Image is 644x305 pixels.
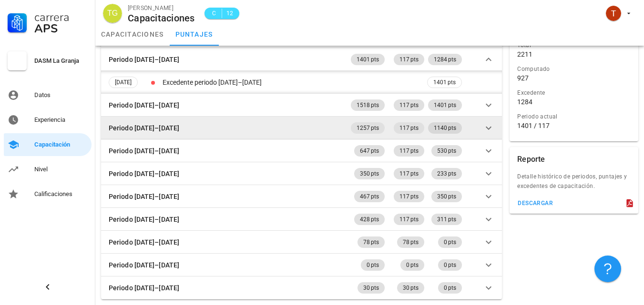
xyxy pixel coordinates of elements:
span: 1284 pts [434,54,456,65]
div: Capacitaciones [128,13,195,23]
span: 1140 pts [434,122,456,134]
a: Capacitación [4,133,92,156]
div: Periodo [DATE]–[DATE] [109,168,179,179]
div: avatar [103,4,122,23]
a: Experiencia [4,108,92,131]
span: 0 pts [367,259,379,271]
div: 1401 / 117 [517,121,631,130]
span: 117 pts [399,191,419,202]
a: Nivel [4,158,92,181]
span: 117 pts [399,99,419,111]
span: 350 pts [437,191,456,202]
div: avatar [606,6,621,21]
span: 117 pts [399,145,419,157]
span: TG [107,4,118,23]
a: Datos [4,84,92,107]
span: 1401 pts [433,77,456,88]
span: 12 [226,9,234,18]
span: 1401 pts [434,99,456,111]
div: descargar [517,200,553,207]
span: 117 pts [399,214,419,225]
span: 117 pts [399,122,419,134]
div: Periodo [DATE]–[DATE] [109,191,179,202]
td: Excedente periodo [DATE]–[DATE] [161,71,425,94]
div: 1284 [517,98,532,106]
span: 647 pts [360,145,379,157]
span: [DATE] [115,77,132,88]
span: 30 pts [363,282,379,294]
div: Periodo [DATE]–[DATE] [109,123,179,133]
div: Datos [34,91,88,99]
div: Calificaciones [34,190,88,198]
span: 0 pts [444,282,456,294]
div: Reporte [517,147,545,172]
div: Detalle histórico de periodos, puntajes y excedentes de capacitación. [510,172,638,197]
span: 117 pts [399,54,419,65]
div: Periodo [DATE]–[DATE] [109,146,179,156]
span: 311 pts [437,214,456,225]
div: 927 [517,74,529,82]
span: 0 pts [444,236,456,248]
div: Excedente [517,88,631,98]
span: 30 pts [403,282,419,294]
div: Capacitación [34,141,88,148]
div: Periodo [DATE]–[DATE] [109,283,179,293]
a: Calificaciones [4,183,92,206]
div: Experiencia [34,116,88,124]
a: puntajes [170,23,219,46]
div: Periodo [DATE]–[DATE] [109,214,179,225]
button: descargar [513,197,557,210]
span: 78 pts [403,236,419,248]
div: Periodo actual [517,112,631,121]
span: 0 pts [406,259,419,271]
span: 1257 pts [357,122,379,134]
span: 1401 pts [357,54,379,65]
div: Nivel [34,166,88,173]
span: 233 pts [437,168,456,179]
span: 117 pts [399,168,419,179]
span: 0 pts [444,259,456,271]
span: C [210,9,218,18]
span: 1518 pts [357,99,379,111]
span: 467 pts [360,191,379,202]
div: Periodo [DATE]–[DATE] [109,260,179,270]
span: 350 pts [360,168,379,179]
div: Periodo [DATE]–[DATE] [109,100,179,110]
div: Periodo [DATE]–[DATE] [109,237,179,247]
span: 530 pts [437,145,456,157]
span: 78 pts [363,236,379,248]
div: APS [34,23,88,34]
div: Carrera [34,11,88,23]
div: Computado [517,64,631,74]
div: DASM La Granja [34,57,88,65]
div: [PERSON_NAME] [128,3,195,13]
div: 2211 [517,50,532,59]
a: capacitaciones [95,23,170,46]
div: Periodo [DATE]–[DATE] [109,54,179,65]
span: 428 pts [360,214,379,225]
